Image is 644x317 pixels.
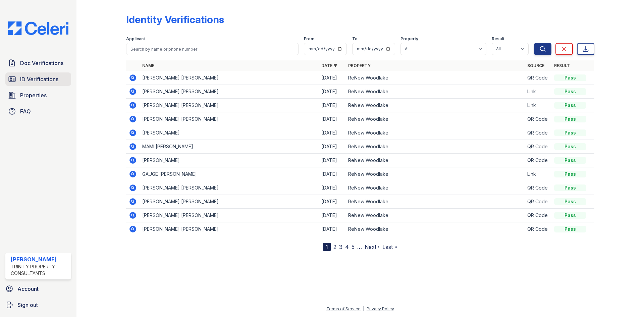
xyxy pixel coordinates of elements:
[527,63,544,68] a: Source
[140,71,319,85] td: [PERSON_NAME] [PERSON_NAME]
[140,181,319,195] td: [PERSON_NAME] [PERSON_NAME]
[554,129,586,136] div: Pass
[304,36,314,42] label: From
[382,244,397,250] a: Last »
[140,126,319,140] td: [PERSON_NAME]
[17,301,38,309] span: Sign out
[554,157,586,164] div: Pass
[525,140,551,154] td: QR Code
[554,212,586,219] div: Pass
[554,184,586,191] div: Pass
[319,209,345,222] td: [DATE]
[126,13,224,25] div: Identity Verifications
[554,102,586,109] div: Pass
[140,154,319,167] td: [PERSON_NAME]
[319,222,345,236] td: [DATE]
[554,116,586,122] div: Pass
[525,209,551,222] td: QR Code
[554,88,586,95] div: Pass
[345,99,525,112] td: ReNew Woodlake
[3,21,74,35] img: CE_Logo_Blue-a8612792a0a2168367f1c8372b55b34899dd931a85d93a1a3d3e32e68fde9ad4.png
[352,36,358,42] label: To
[345,181,525,195] td: ReNew Woodlake
[367,306,394,311] a: Privacy Policy
[345,195,525,209] td: ReNew Woodlake
[357,243,362,251] span: …
[319,126,345,140] td: [DATE]
[345,209,525,222] td: ReNew Woodlake
[3,282,74,296] a: Account
[525,154,551,167] td: QR Code
[319,85,345,99] td: [DATE]
[326,306,361,311] a: Terms of Service
[140,85,319,99] td: [PERSON_NAME] [PERSON_NAME]
[5,89,71,102] a: Properties
[525,222,551,236] td: QR Code
[345,126,525,140] td: ReNew Woodlake
[11,263,68,277] div: Trinity Property Consultants
[126,36,145,42] label: Applicant
[345,71,525,85] td: ReNew Woodlake
[5,56,71,70] a: Doc Verifications
[140,209,319,222] td: [PERSON_NAME] [PERSON_NAME]
[319,181,345,195] td: [DATE]
[140,112,319,126] td: [PERSON_NAME] [PERSON_NAME]
[554,171,586,177] div: Pass
[319,195,345,209] td: [DATE]
[140,195,319,209] td: [PERSON_NAME] [PERSON_NAME]
[525,99,551,112] td: Link
[5,105,71,118] a: FAQ
[3,298,74,312] a: Sign out
[492,36,504,42] label: Result
[345,222,525,236] td: ReNew Woodlake
[20,75,58,83] span: ID Verifications
[525,71,551,85] td: QR Code
[319,99,345,112] td: [DATE]
[554,63,570,68] a: Result
[323,243,331,251] div: 1
[140,140,319,154] td: MAMI [PERSON_NAME]
[20,59,63,67] span: Doc Verifications
[5,72,71,86] a: ID Verifications
[554,226,586,232] div: Pass
[525,112,551,126] td: QR Code
[17,285,39,293] span: Account
[140,99,319,112] td: [PERSON_NAME] [PERSON_NAME]
[400,36,418,42] label: Property
[11,255,68,263] div: [PERSON_NAME]
[345,167,525,181] td: ReNew Woodlake
[20,107,31,115] span: FAQ
[525,85,551,99] td: Link
[140,222,319,236] td: [PERSON_NAME] [PERSON_NAME]
[126,43,299,55] input: Search by name or phone number
[20,91,47,99] span: Properties
[525,181,551,195] td: QR Code
[319,71,345,85] td: [DATE]
[554,143,586,150] div: Pass
[345,244,349,250] a: 4
[348,63,371,68] a: Property
[339,244,342,250] a: 3
[345,85,525,99] td: ReNew Woodlake
[333,244,336,250] a: 2
[142,63,154,68] a: Name
[321,63,337,68] a: Date ▼
[352,244,355,250] a: 5
[345,140,525,154] td: ReNew Woodlake
[554,198,586,205] div: Pass
[319,140,345,154] td: [DATE]
[319,167,345,181] td: [DATE]
[140,167,319,181] td: GAUGE [PERSON_NAME]
[319,154,345,167] td: [DATE]
[319,112,345,126] td: [DATE]
[525,126,551,140] td: QR Code
[525,167,551,181] td: Link
[525,195,551,209] td: QR Code
[365,244,380,250] a: Next ›
[345,112,525,126] td: ReNew Woodlake
[554,74,586,81] div: Pass
[345,154,525,167] td: ReNew Woodlake
[363,306,364,311] div: |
